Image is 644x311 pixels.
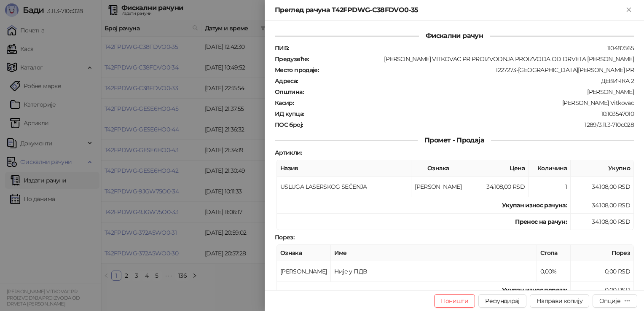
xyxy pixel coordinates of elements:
[529,177,571,197] td: 1
[515,218,567,225] strong: Пренос на рачун :
[331,245,537,261] th: Име
[275,55,309,63] strong: Предузеће :
[275,121,303,129] strong: ПОС број :
[331,261,537,282] td: Није у ПДВ
[411,177,465,197] td: [PERSON_NAME]
[502,286,567,294] strong: Укупан износ пореза:
[310,55,635,63] div: [PERSON_NAME] VITKOVAC PR PROIZVODNJA PROIZVODA OD DRVETA [PERSON_NAME]
[537,261,571,282] td: 0,00%
[571,282,634,298] td: 0,00 RSD
[571,177,634,197] td: 34.108,00 RSD
[571,261,634,282] td: 0,00 RSD
[502,201,567,209] strong: Укупан износ рачуна :
[275,44,289,52] strong: ПИБ :
[275,5,624,15] div: Преглед рачуна T42FPDWG-C38FDVO0-35
[537,297,582,305] span: Направи копију
[275,233,294,241] strong: Порез :
[537,245,571,261] th: Стопа
[277,245,331,261] th: Ознака
[295,99,635,107] div: [PERSON_NAME] Vitkovac
[571,245,634,261] th: Порез
[419,32,490,40] span: Фискални рачун
[305,110,635,118] div: 10:103547010
[275,110,304,118] strong: ИД купца :
[277,177,411,197] td: USLUGA LASERSKOG SEČENJA
[571,160,634,177] th: Укупно
[275,149,302,156] strong: Артикли :
[529,160,571,177] th: Количина
[418,136,491,144] span: Промет - Продаја
[304,88,635,96] div: [PERSON_NAME]
[478,294,526,308] button: Рефундирај
[571,214,634,230] td: 34.108,00 RSD
[277,160,411,177] th: Назив
[599,297,620,305] div: Опције
[624,5,634,15] button: Close
[299,77,635,85] div: ДЕВИЧКА 2
[465,160,529,177] th: Цена
[290,44,635,52] div: 110487565
[275,88,303,96] strong: Општина :
[275,77,298,85] strong: Адреса :
[593,294,637,308] button: Опције
[319,66,635,74] div: 1227273-[GEOGRAPHIC_DATA][PERSON_NAME] PR
[411,160,465,177] th: Ознака
[275,66,319,74] strong: Место продаје :
[303,121,635,129] div: 1289/3.11.3-710c028
[434,294,475,308] button: Поништи
[275,99,294,107] strong: Касир :
[571,197,634,214] td: 34.108,00 RSD
[277,261,331,282] td: [PERSON_NAME]
[465,177,529,197] td: 34.108,00 RSD
[530,294,589,308] button: Направи копију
